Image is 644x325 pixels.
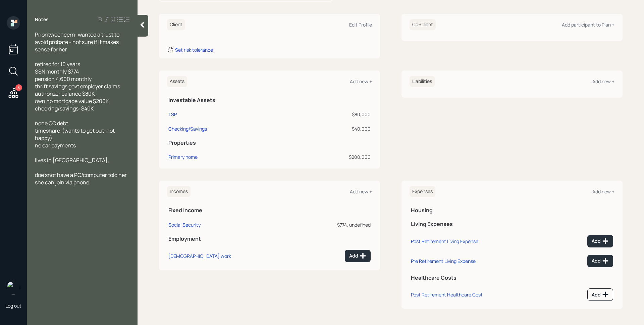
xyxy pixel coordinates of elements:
[410,19,436,30] h6: Co-Client
[592,78,614,85] div: Add new +
[168,253,231,259] div: [DEMOGRAPHIC_DATA] work
[350,188,372,195] div: Add new +
[297,125,371,132] div: $40,000
[35,120,116,149] span: none CC debt timeshare (wants to get out-not happy) no car payments
[297,153,371,160] div: $200,000
[592,238,609,244] div: Add
[349,252,366,259] div: Add
[167,19,185,30] h6: Client
[562,21,614,28] div: Add participant to Plan +
[168,153,198,160] div: Primary home
[168,222,201,228] div: Social Security
[410,76,435,87] h6: Liabilities
[592,258,609,264] div: Add
[35,16,49,23] label: Notes
[587,235,613,247] button: Add
[5,303,21,309] div: Log out
[411,291,483,298] div: Post Retirement Healthcare Cost
[592,291,609,298] div: Add
[349,21,372,28] div: Edit Profile
[411,207,613,214] h5: Housing
[168,111,177,118] div: TSP
[167,186,191,197] h6: Incomes
[35,156,109,164] span: lives in [GEOGRAPHIC_DATA],
[168,236,371,242] h5: Employment
[410,186,435,197] h6: Expenses
[167,76,187,87] h6: Assets
[168,97,371,103] h5: Investable Assets
[7,281,20,294] img: james-distasi-headshot.png
[15,84,22,91] div: 5
[35,31,120,53] span: Priority/concern: wanted a trust to avoid probate - not sure if it makes sense for her
[592,188,614,195] div: Add new +
[411,238,478,244] div: Post Retirement Living Expense
[168,140,371,146] h5: Properties
[587,288,613,301] button: Add
[297,111,371,118] div: $80,000
[350,78,372,85] div: Add new +
[411,275,613,281] h5: Healthcare Costs
[411,221,613,227] h5: Living Expenses
[168,207,371,214] h5: Fixed Income
[175,47,213,53] div: Set risk tolerance
[345,250,371,262] button: Add
[587,255,613,267] button: Add
[411,258,476,264] div: Pre Retirement Living Expense
[35,60,121,112] span: retired for 10 years SSN monthly $774 pension 4,600 monthly thrift savings govt employer claims a...
[35,171,128,186] span: doe snot have a PC/computer told her she can join via phone
[168,125,207,132] div: Checking/Savings
[300,221,371,228] div: $774, undefined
